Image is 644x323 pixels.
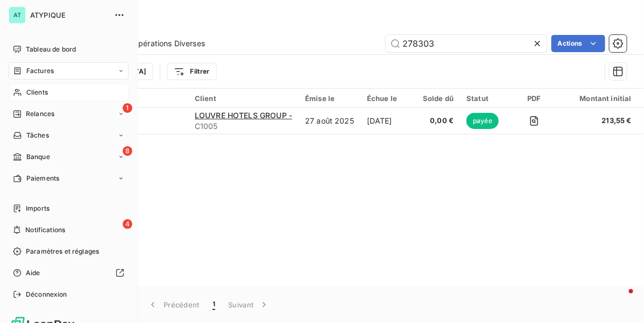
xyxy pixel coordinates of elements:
[466,113,499,129] span: payée
[195,94,292,103] div: Client
[222,293,276,316] button: Suivant
[466,94,501,103] div: Statut
[195,121,292,132] span: C1005
[132,38,205,49] span: Opérations Diverses
[123,146,132,156] span: 8
[26,174,59,183] span: Paiements
[551,35,605,52] button: Actions
[386,35,547,52] input: Rechercher
[26,290,67,299] span: Déconnexion
[123,103,132,113] span: 1
[26,152,50,162] span: Banque
[514,94,554,103] div: PDF
[423,116,454,126] span: 0,00 €
[26,88,48,97] span: Clients
[206,293,222,316] button: 1
[299,108,360,134] td: 27 août 2025
[141,293,206,316] button: Précédent
[195,111,292,120] span: LOUVRE HOTELS GROUP -
[567,116,632,126] span: 213,55 €
[9,6,26,24] div: AT
[26,66,54,76] span: Factures
[26,204,49,213] span: Imports
[9,264,129,282] a: Aide
[167,63,216,80] button: Filtrer
[423,94,454,103] div: Solde dû
[26,268,40,278] span: Aide
[26,247,99,256] span: Paramètres et réglages
[567,94,632,103] div: Montant initial
[607,286,633,312] iframe: Intercom live chat
[26,109,54,119] span: Relances
[360,108,416,134] td: [DATE]
[305,94,354,103] div: Émise le
[123,219,132,229] span: 4
[26,131,49,140] span: Tâches
[26,45,76,54] span: Tableau de bord
[25,225,65,235] span: Notifications
[367,94,410,103] div: Échue le
[30,11,108,19] span: ATYPIQUE
[213,299,215,310] span: 1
